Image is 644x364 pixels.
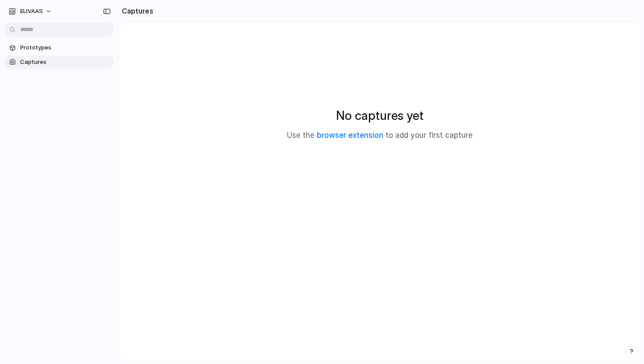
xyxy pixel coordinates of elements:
[118,6,153,16] h2: Captures
[4,41,114,54] a: Prototypes
[287,130,473,141] p: Use the to add your first capture
[4,4,57,18] button: ELIVAAS
[20,58,110,66] span: Captures
[317,131,383,140] a: browser extension
[20,43,110,52] span: Prototypes
[336,106,424,125] h2: No captures yet
[20,7,43,16] span: ELIVAAS
[4,56,114,69] a: Captures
